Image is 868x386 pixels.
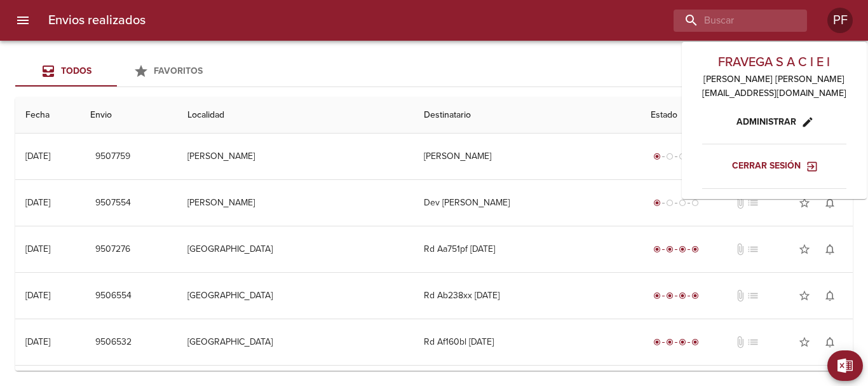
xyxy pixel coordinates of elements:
span: radio_button_checked [679,338,686,346]
h6: Envios realizados [48,10,146,31]
button: Activar notificaciones [817,190,843,216]
th: Localidad [177,97,414,134]
span: Cerrar sesión [732,158,816,174]
button: Agregar a favoritos [792,283,817,308]
th: Fecha [15,97,80,134]
td: [GEOGRAPHIC_DATA] [177,273,414,319]
span: radio_button_checked [653,338,661,346]
div: [DATE] [25,336,50,347]
td: [PERSON_NAME] [177,180,414,226]
h6: [PERSON_NAME] [PERSON_NAME] [702,72,846,86]
div: [DATE] [25,290,50,301]
button: Agregar a favoritos [792,190,817,216]
td: Dev [PERSON_NAME] [414,180,640,226]
span: radio_button_checked [691,245,699,253]
span: radio_button_checked [653,292,661,300]
span: star_border [798,336,811,348]
div: [DATE] [25,151,50,162]
button: 9507276 [90,238,135,261]
div: Entregado [651,336,702,348]
span: 9506554 [95,288,132,304]
div: [DATE] [25,197,50,208]
button: Administrar [731,111,817,134]
button: Cerrar sesión [727,155,821,178]
span: 9507554 [95,195,131,211]
span: radio_button_checked [691,292,699,300]
div: [DATE] [25,244,50,254]
span: notifications_none [824,289,836,302]
span: No tiene pedido asociado [747,336,759,348]
span: radio_button_checked [653,245,661,253]
div: Generado [651,150,702,163]
div: PF [827,8,853,33]
button: 9507554 [90,191,136,215]
span: radio_button_unchecked [666,199,674,207]
div: Entregado [651,289,702,302]
span: radio_button_unchecked [679,199,686,207]
button: Activar notificaciones [817,329,843,355]
td: Rd Ab238xx [DATE] [414,273,640,319]
span: radio_button_checked [666,245,674,253]
button: Agregar a favoritos [792,237,817,262]
div: Generado [651,196,702,209]
span: 9507759 [95,149,130,165]
span: notifications_none [824,196,836,209]
button: 9506554 [90,284,137,308]
span: star_border [798,243,811,256]
button: menu [8,5,38,36]
span: radio_button_checked [691,338,699,346]
td: [PERSON_NAME] [414,134,640,179]
td: [PERSON_NAME] [177,134,414,179]
th: Destinatario [414,97,640,134]
td: [GEOGRAPHIC_DATA] [177,226,414,272]
span: radio_button_unchecked [679,153,686,160]
button: 9506532 [90,331,137,354]
span: 9507276 [95,242,130,258]
th: Envio [80,97,177,134]
span: No tiene pedido asociado [747,196,759,209]
td: Rd Aa751pf [DATE] [414,226,640,272]
button: Exportar Excel [827,350,863,381]
span: radio_button_unchecked [666,153,674,160]
button: Activar notificaciones [817,283,843,308]
input: buscar [674,10,785,32]
span: star_border [798,289,811,302]
span: star_border [798,196,811,209]
span: radio_button_checked [679,292,686,300]
td: Rd Af160bl [DATE] [414,319,640,365]
button: 9507759 [90,145,135,169]
h6: [EMAIL_ADDRESS][DOMAIN_NAME] [702,86,846,100]
span: Todos [61,65,92,76]
span: radio_button_checked [666,338,674,346]
span: 9506532 [95,334,132,350]
span: No tiene documentos adjuntos [734,243,747,256]
span: Favoritos [154,65,203,76]
span: radio_button_unchecked [691,199,699,207]
span: radio_button_checked [679,245,686,253]
span: No tiene documentos adjuntos [734,336,747,348]
td: [GEOGRAPHIC_DATA] [177,319,414,365]
div: Tabs Envios [15,56,219,86]
h6: FRAVEGA S A C I E I [702,52,846,72]
span: No tiene pedido asociado [747,289,759,302]
span: notifications_none [824,336,836,348]
button: Activar notificaciones [817,237,843,262]
span: radio_button_checked [653,199,661,207]
span: No tiene documentos adjuntos [734,196,747,209]
span: radio_button_checked [653,153,661,160]
span: Administrar [736,114,811,130]
span: notifications_none [824,243,836,256]
span: radio_button_checked [666,292,674,300]
span: No tiene documentos adjuntos [734,289,747,302]
div: Entregado [651,243,702,256]
div: Abrir información de usuario [827,8,853,33]
th: Estado [641,97,853,134]
span: No tiene pedido asociado [747,243,759,256]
